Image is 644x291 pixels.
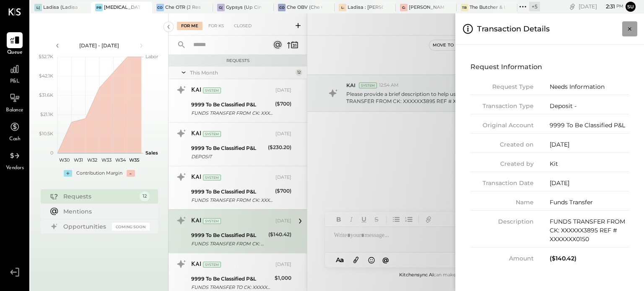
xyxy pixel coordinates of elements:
span: pm [616,3,623,9]
div: [DATE] [579,3,623,10]
text: W34 [115,157,126,163]
div: Funds Transfer [550,198,629,207]
div: G( [217,4,225,11]
h3: Transaction Details [477,20,550,38]
text: W35 [129,157,139,163]
div: ($140.42) [550,254,629,263]
a: Vendors [0,148,29,172]
span: Balance [6,107,23,114]
div: Contribution Margin [76,170,122,177]
a: Queue [0,32,29,57]
a: P&L [0,61,29,85]
span: Vendors [6,165,24,172]
div: Kit [550,160,629,168]
button: Close panel [622,21,637,36]
div: Ladisa (Ladisa Corp.) - Ignite [43,4,78,11]
text: Labor [145,54,158,59]
div: - [127,170,135,177]
div: TB [461,4,468,11]
div: Amount [470,254,534,263]
a: Cash [0,119,29,143]
div: 12 [140,191,150,201]
div: Che OTR (J Restaurant LLC) - Ignite [165,4,200,11]
span: Cash [9,136,20,143]
div: [MEDICAL_DATA] (JSI LLC) - Ignite [104,4,139,11]
div: Description [470,217,534,226]
div: FUNDS TRANSFER FROM CK: XXXXXX3895 REF # XXXXXXX0150 [550,217,629,244]
div: Transaction Type [470,102,534,111]
div: 9999 To Be Classified P&L [550,121,629,130]
div: CO [278,4,286,11]
text: W30 [59,157,70,163]
div: PB [95,4,103,11]
div: Coming Soon [112,223,150,231]
div: Original Account [470,121,534,130]
div: Request Type [470,82,534,91]
div: Opportunities [63,222,108,231]
div: Mentions [63,207,145,216]
div: The Butcher & Barrel (L Argento LLC) - [GEOGRAPHIC_DATA] [470,4,505,11]
div: CO [156,4,164,11]
div: [DATE] - [DATE] [64,42,135,49]
div: Gypsys (Up Cincinnati LLC) - Ignite [226,4,261,11]
div: copy link [568,2,576,11]
h4: Request Information [470,60,629,74]
text: W33 [101,157,111,163]
div: [DATE] [550,179,629,188]
div: Deposit - [550,102,629,111]
span: P&L [10,78,20,85]
div: Transaction Date [470,179,534,188]
div: Needs Information [550,82,629,91]
div: [PERSON_NAME]'s : [PERSON_NAME]'s [409,4,444,11]
a: Balance [0,90,29,114]
button: su [626,2,636,12]
div: [DATE] [550,140,629,149]
div: + [64,170,72,177]
div: Created on [470,140,534,149]
div: Name [470,198,534,207]
div: L( [34,4,42,11]
div: G: [400,4,408,11]
text: $42.1K [39,73,53,79]
text: $21.1K [40,111,53,117]
div: Ladisa : [PERSON_NAME] in the Alley [348,4,383,11]
text: Sales [145,150,158,156]
div: Requests [63,192,135,201]
text: $52.7K [39,54,53,59]
span: 2 : 31 [598,3,615,10]
text: W32 [87,157,97,163]
text: 0 [50,150,53,156]
div: + 5 [529,2,540,11]
div: Created by [470,160,534,168]
text: W31 [74,157,83,163]
text: $10.5K [39,131,53,136]
text: $31.6K [39,92,53,98]
span: Queue [7,49,23,57]
div: L: [339,4,346,11]
div: Che OBV (Che OBV LLC) - Ignite [287,4,322,11]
